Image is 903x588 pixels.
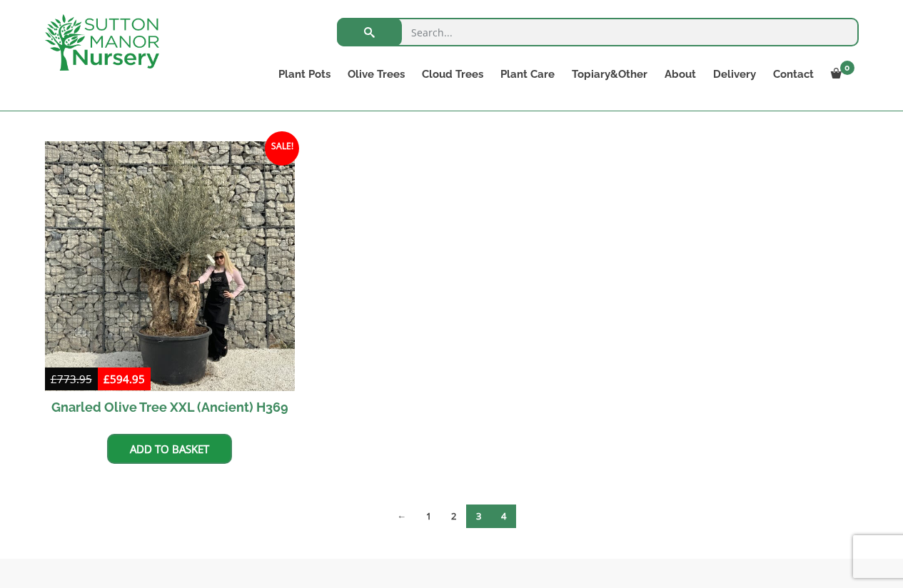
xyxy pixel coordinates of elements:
a: Page 2 [441,505,466,528]
span: £ [51,372,57,386]
bdi: 773.95 [51,372,92,386]
a: ← [387,505,416,528]
span: Sale! [265,131,299,166]
a: Plant Pots [270,64,339,84]
a: Topiary&Other [563,64,656,84]
a: Cloud Trees [413,64,492,84]
a: Page 3 [466,505,491,528]
a: Add to basket: “Gnarled Olive Tree XXL (Ancient) H369” [107,434,232,464]
span: Page 4 [491,505,516,528]
a: Delivery [705,64,765,84]
a: 0 [822,64,859,84]
a: Sale! Gnarled Olive Tree XXL (Ancient) H369 [45,141,296,424]
nav: Product Pagination [45,504,859,534]
span: £ [104,372,110,386]
bdi: 594.95 [104,372,145,386]
input: Search... [337,18,859,46]
img: Gnarled Olive Tree XXL (Ancient) H369 [45,141,296,392]
a: Contact [765,64,822,84]
a: About [656,64,705,84]
span: 0 [840,61,854,75]
img: logo [45,14,159,71]
h2: Gnarled Olive Tree XXL (Ancient) H369 [45,391,296,423]
a: Page 1 [416,505,441,528]
a: Olive Trees [339,64,413,84]
a: Plant Care [492,64,563,84]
